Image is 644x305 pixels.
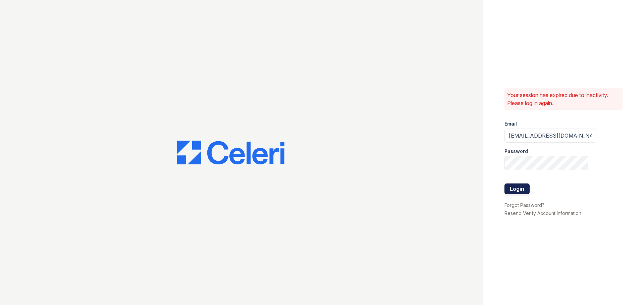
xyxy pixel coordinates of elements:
[507,91,620,107] p: Your session has expired due to inactivity. Please log in again.
[504,210,581,216] a: Resend Verify Account Information
[504,148,528,155] label: Password
[504,202,544,208] a: Forgot Password?
[504,183,530,194] button: Login
[504,121,517,127] label: Email
[177,141,284,165] img: CE_Logo_Blue-a8612792a0a2168367f1c8372b55b34899dd931a85d93a1a3d3e32e68fde9ad4.png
